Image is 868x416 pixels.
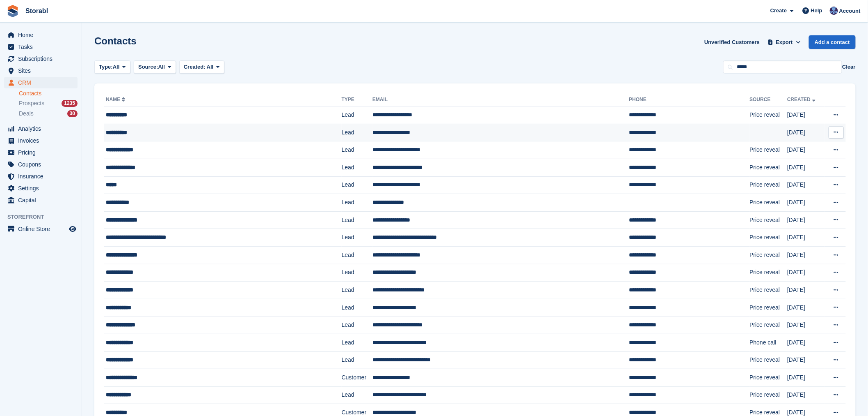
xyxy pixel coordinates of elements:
span: Source: [138,63,158,71]
td: [DATE] [787,106,825,124]
td: [DATE] [787,159,825,176]
td: Price reveal [750,369,788,387]
span: Settings [18,183,67,194]
td: Price reveal [750,106,788,124]
a: Prospects 1235 [19,99,78,108]
td: Price reveal [750,351,788,369]
span: Created: [184,64,206,70]
th: Type [342,93,372,106]
td: Price reveal [750,176,788,194]
td: Lead [342,264,372,282]
span: All [113,63,120,71]
th: Phone [629,93,750,106]
td: [DATE] [787,317,825,334]
a: Preview store [68,224,78,234]
span: Analytics [18,123,67,134]
a: menu [4,41,78,53]
td: Lead [342,194,372,212]
button: Created: All [179,60,224,74]
td: Price reveal [750,211,788,229]
div: 30 [67,110,78,117]
td: [DATE] [787,124,825,141]
span: Export [776,38,793,46]
td: Price reveal [750,317,788,334]
td: Price reveal [750,264,788,282]
td: Lead [342,317,372,334]
td: [DATE] [787,176,825,194]
td: Lead [342,106,372,124]
a: menu [4,159,78,170]
a: Add a contact [809,35,856,49]
td: Price reveal [750,141,788,159]
span: Home [18,29,67,41]
span: Invoices [18,135,67,146]
div: 1235 [62,100,78,107]
a: menu [4,77,78,88]
td: Lead [342,159,372,176]
td: [DATE] [787,264,825,282]
a: menu [4,135,78,146]
span: Sites [18,65,67,76]
td: Price reveal [750,229,788,247]
th: Source [750,93,788,106]
span: All [158,63,165,71]
span: Account [839,7,861,15]
td: [DATE] [787,282,825,299]
a: menu [4,183,78,194]
a: menu [4,53,78,65]
td: Customer [342,369,372,387]
td: [DATE] [787,369,825,387]
span: Type: [99,63,113,71]
td: Lead [342,351,372,369]
a: Name [106,97,127,102]
span: Storefront [7,213,82,221]
a: menu [4,194,78,206]
span: CRM [18,77,67,88]
td: Lead [342,282,372,299]
td: Phone call [750,334,788,351]
a: menu [4,147,78,158]
td: Lead [342,176,372,194]
h1: Contacts [94,35,137,46]
th: Email [372,93,629,106]
a: menu [4,223,78,235]
a: menu [4,171,78,182]
span: Insurance [18,171,67,182]
img: stora-icon-8386f47178a22dfd0bd8f6a31ec36ba5ce8667c1dd55bd0f319d3a0aa187defe.svg [7,5,19,17]
td: Price reveal [750,246,788,264]
td: [DATE] [787,246,825,264]
td: Price reveal [750,282,788,299]
a: Contacts [19,90,78,97]
td: Lead [342,334,372,351]
td: [DATE] [787,194,825,212]
td: Price reveal [750,159,788,176]
td: Lead [342,246,372,264]
a: menu [4,29,78,41]
button: Clear [842,63,856,71]
td: Lead [342,386,372,404]
a: Unverified Customers [701,35,763,49]
span: Online Store [18,223,67,235]
td: [DATE] [787,386,825,404]
span: Subscriptions [18,53,67,65]
img: Tegan Ewart [830,7,838,15]
td: Lead [342,299,372,317]
td: Lead [342,141,372,159]
button: Source: All [134,60,176,74]
span: Coupons [18,159,67,170]
td: Price reveal [750,386,788,404]
a: Storabl [22,4,51,18]
td: Lead [342,124,372,141]
span: Prospects [19,99,44,107]
span: Capital [18,194,67,206]
td: Price reveal [750,194,788,212]
span: Help [811,7,822,15]
a: Deals 30 [19,109,78,118]
td: Lead [342,229,372,247]
span: Tasks [18,41,67,53]
td: [DATE] [787,141,825,159]
span: All [207,64,214,70]
a: menu [4,65,78,76]
td: [DATE] [787,211,825,229]
span: Pricing [18,147,67,158]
